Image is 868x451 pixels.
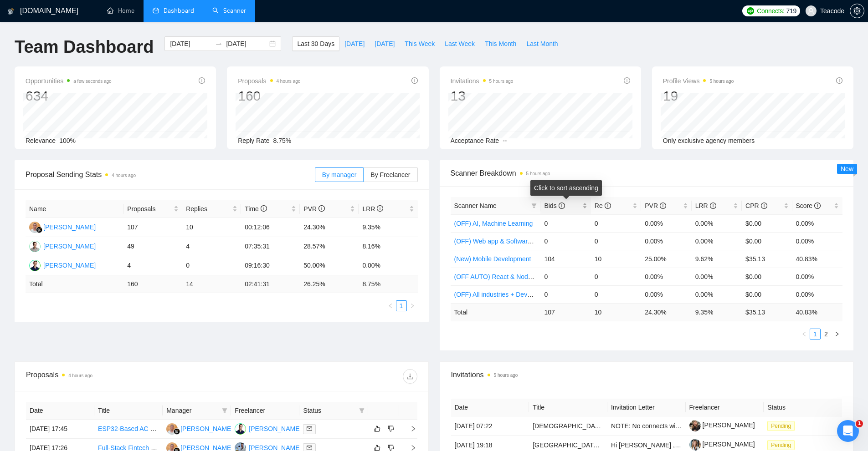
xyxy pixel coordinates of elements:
span: Reply Rate [238,137,269,144]
span: left [388,303,393,309]
td: 02:41:31 [241,275,300,293]
span: LRR [362,205,383,213]
td: 104 [540,250,591,268]
button: [DATE] [339,36,370,51]
td: 0.00% [692,214,742,232]
span: info-circle [814,203,821,209]
span: Last Month [526,39,558,49]
td: 10 [591,303,641,321]
a: (OFF) AI, Machine Learning [454,220,533,227]
th: Name [26,200,123,218]
a: JD[PERSON_NAME] [235,425,301,432]
span: info-circle [710,203,716,209]
span: By manager [322,171,356,178]
div: 160 [238,87,300,105]
th: Date [451,399,529,416]
td: 0 [540,268,591,285]
div: [PERSON_NAME] [43,241,96,251]
span: Re [595,202,611,209]
td: 10 [182,218,241,237]
span: Dashboard [164,7,194,15]
td: 4 [182,237,241,256]
td: 0.00% [641,232,691,250]
h1: Team Dashboard [15,36,154,58]
span: filter [529,199,539,213]
span: 100% [59,137,76,144]
li: Previous Page [385,300,396,311]
a: 1 [396,301,406,311]
span: Last 30 Days [297,39,334,49]
span: filter [220,404,229,417]
td: $35.13 [742,250,792,268]
td: 24.30 % [641,303,691,321]
img: JD [235,423,246,435]
td: [DATE] 17:45 [26,420,94,439]
span: -- [503,137,507,144]
a: homeHome [107,7,134,15]
span: info-circle [559,203,565,209]
time: 5 hours ago [709,79,734,84]
span: [DATE] [375,39,395,49]
img: MU [29,222,41,233]
button: setting [850,4,864,18]
span: Time [245,205,267,213]
button: dislike [385,423,396,434]
button: download [403,369,417,384]
span: 1 [856,420,863,427]
td: 09:16:30 [241,256,300,275]
td: Native Speakers of Polish – Talent Bench for Future Managed Services Recording Projects [529,416,607,436]
td: Total [26,275,123,293]
span: PVR [303,205,325,213]
span: Manager [166,405,218,416]
td: 40.83 % [792,303,842,321]
td: 0 [540,214,591,232]
span: to [215,40,222,47]
span: mail [307,426,312,431]
span: dashboard [153,7,159,14]
img: gigradar-bm.png [174,428,180,435]
th: Invitation Letter [607,399,686,416]
span: CPR [745,202,767,209]
td: 107 [540,303,591,321]
img: logo [8,4,14,19]
td: 4 [123,256,182,275]
a: [GEOGRAPHIC_DATA] | BMW Motorcycle Owner Needed – Service Visit [533,441,739,449]
time: 5 hours ago [526,171,550,176]
td: 40.83% [792,250,842,268]
a: MP[PERSON_NAME] [29,242,96,249]
a: Pending [767,422,798,429]
th: Title [94,402,163,420]
li: 2 [821,329,832,340]
span: Score [796,202,821,209]
span: Invitations [451,369,842,380]
td: 0.00% [692,285,742,303]
span: right [410,303,415,309]
td: 0 [591,214,641,232]
span: left [801,331,807,337]
td: 24.30% [300,218,359,237]
a: (OFF) All industries + DevOps [454,291,539,298]
span: [DATE] [344,39,365,49]
div: 19 [663,87,734,105]
iframe: Intercom live chat [837,420,859,442]
td: 9.35% [359,218,417,237]
li: Next Page [832,329,842,340]
span: filter [531,203,537,208]
div: Click to sort ascending [530,180,602,196]
span: info-circle [761,203,767,209]
td: 0.00% [641,214,691,232]
img: c1Ey8r4uNlh2gIchkrgzsh0Z0YM2jN9PkLgd7btycK8ufYrS2LziWYQe8V6lloiQxN [689,439,701,451]
button: left [799,329,810,340]
span: filter [357,404,366,417]
td: 0 [591,232,641,250]
span: 8.75% [273,137,292,144]
span: 719 [786,6,796,16]
div: [PERSON_NAME] [43,260,96,270]
td: $ 35.13 [742,303,792,321]
span: info-circle [605,203,611,209]
img: gigradar-bm.png [36,227,42,233]
a: PP[PERSON_NAME] [235,444,301,451]
th: Freelancer [231,402,299,420]
td: 26.25 % [300,275,359,293]
td: 0.00% [792,285,842,303]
